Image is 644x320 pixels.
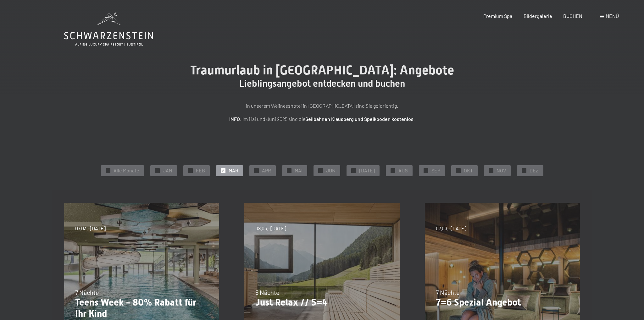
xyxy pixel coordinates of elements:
p: Just Relax // 5=4 [255,297,388,308]
span: ✓ [391,168,394,173]
p: Teens Week - 80% Rabatt für Ihr Kind [75,297,208,319]
span: 07.03.–[DATE] [436,225,466,232]
span: [DATE] [359,167,375,174]
span: 07.03.–[DATE] [75,225,106,232]
span: Lieblingsangebot entdecken und buchen [239,78,405,89]
span: Traumurlaub in [GEOGRAPHIC_DATA]: Angebote [190,63,454,78]
a: BUCHEN [563,13,582,19]
a: Bildergalerie [524,13,552,19]
strong: INFO [229,116,240,122]
span: Alle Monate [114,167,139,174]
span: AUG [398,167,408,174]
strong: Seilbahnen Klausberg und Speikboden kostenlos [305,116,414,122]
span: ✓ [156,168,158,173]
span: 08.03.–[DATE] [255,225,286,232]
span: ✓ [352,168,355,173]
p: In unserem Wellnesshotel in [GEOGRAPHIC_DATA] sind Sie goldrichtig. [165,102,479,110]
span: 7 Nächte [75,289,99,296]
span: 7 Nächte [436,289,460,296]
span: ✓ [319,168,322,173]
span: ✓ [523,168,525,173]
span: MAR [229,167,238,174]
span: MAI [295,167,303,174]
span: DEZ [530,167,539,174]
p: : Im Mai und Juni 2025 sind die . [165,115,479,123]
span: FEB [196,167,205,174]
span: OKT [464,167,473,174]
span: Menü [606,13,619,19]
span: ✓ [222,168,224,173]
span: ✓ [425,168,427,173]
span: APR [262,167,271,174]
span: NOV [497,167,506,174]
span: ✓ [490,168,492,173]
span: ✓ [457,168,459,173]
span: ✓ [288,168,290,173]
span: JAN [163,167,172,174]
a: Premium Spa [483,13,512,19]
span: JUN [326,167,336,174]
span: 5 Nächte [255,289,280,296]
span: ✓ [189,168,192,173]
span: SEP [431,167,440,174]
span: ✓ [107,168,109,173]
span: ✓ [255,168,258,173]
p: 7=6 Spezial Angebot [436,297,569,308]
